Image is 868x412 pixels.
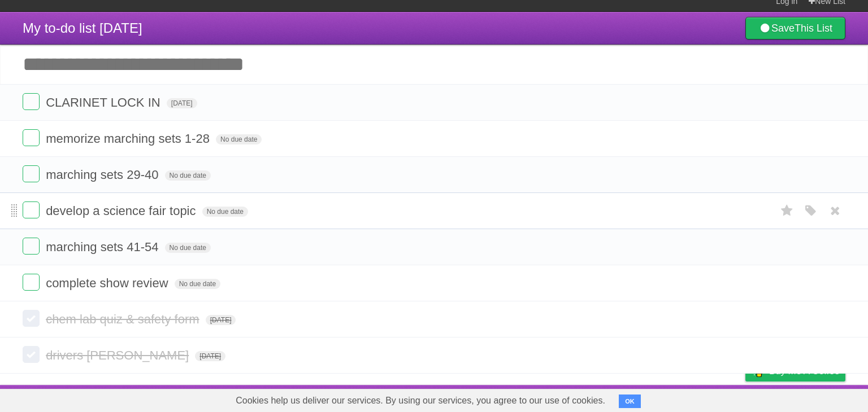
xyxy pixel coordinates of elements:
span: marching sets 29-40 [46,168,161,182]
a: About [595,388,619,409]
a: Developers [632,388,678,409]
label: Done [23,201,40,218]
b: This List [795,23,832,34]
label: Done [23,346,40,363]
a: Terms [692,388,717,409]
span: Buy me a coffee [769,361,840,381]
label: Done [23,310,40,327]
span: develop a science fair topic [46,204,198,218]
span: No due date [165,243,211,253]
span: chem lab quiz & safety form [46,312,202,326]
span: CLARINET LOCK IN [46,95,163,109]
span: My to-do list [DATE] [23,20,142,36]
a: Suggest a feature [774,388,845,409]
span: [DATE] [167,98,197,108]
span: [DATE] [195,351,225,361]
span: No due date [216,134,262,144]
a: Privacy [731,388,760,409]
span: No due date [202,207,248,217]
span: No due date [175,279,220,289]
span: memorize marching sets 1-28 [46,132,212,146]
label: Star task [776,201,798,220]
a: SaveThis List [745,17,845,40]
label: Done [23,274,40,291]
label: Done [23,129,40,146]
span: drivers [PERSON_NAME] [46,348,192,362]
span: complete show review [46,276,171,290]
label: Done [23,93,40,110]
button: OK [619,395,641,408]
span: No due date [165,170,211,181]
label: Done [23,238,40,255]
span: [DATE] [206,315,236,325]
span: marching sets 41-54 [46,240,161,254]
label: Done [23,165,40,182]
span: Cookies help us deliver our services. By using our services, you agree to our use of cookies. [224,389,617,412]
